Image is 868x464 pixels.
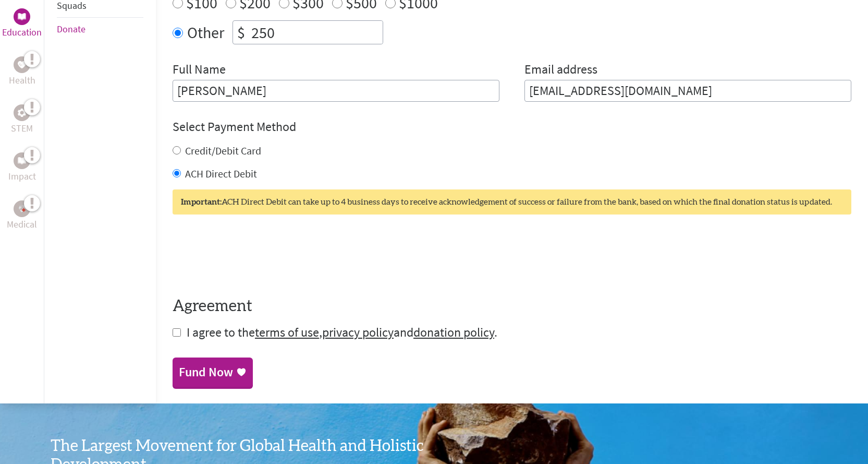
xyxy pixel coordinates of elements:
a: EducationEducation [2,8,42,40]
label: ACH Direct Debit [185,167,257,180]
a: privacy policy [322,324,394,340]
div: Fund Now [179,364,233,380]
img: Education [18,13,26,20]
img: Medical [18,205,26,213]
div: $ [233,21,249,44]
div: STEM [14,104,30,121]
a: STEMSTEM [11,104,33,136]
h4: Agreement [173,297,851,316]
span: I agree to the , and . [187,324,497,340]
div: Education [14,8,30,25]
input: Your Email [524,80,851,102]
input: Enter Full Name [173,80,499,102]
div: Medical [14,200,30,217]
label: Full Name [173,61,226,80]
strong: Important: [181,198,222,206]
p: STEM [11,121,33,136]
a: HealthHealth [9,56,35,88]
a: Donate [57,23,85,35]
h4: Select Payment Method [173,118,851,135]
p: Health [9,73,35,88]
a: ImpactImpact [8,152,36,184]
div: ACH Direct Debit can take up to 4 business days to receive acknowledgement of success or failure ... [173,189,851,215]
a: MedicalMedical [7,200,37,232]
div: Health [14,56,30,73]
p: Education [2,25,42,40]
li: Donate [57,18,143,41]
label: Other [187,20,224,44]
label: Credit/Debit Card [185,144,261,157]
img: Health [18,61,26,68]
iframe: reCAPTCHA [173,235,331,276]
img: STEM [18,108,26,116]
a: terms of use [255,324,319,340]
p: Medical [7,217,37,232]
input: Enter Amount [249,21,383,44]
a: donation policy [413,324,494,340]
p: Impact [8,169,36,184]
img: Impact [18,157,26,164]
label: Email address [524,61,597,80]
a: Fund Now [173,358,253,387]
div: Impact [14,152,30,169]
